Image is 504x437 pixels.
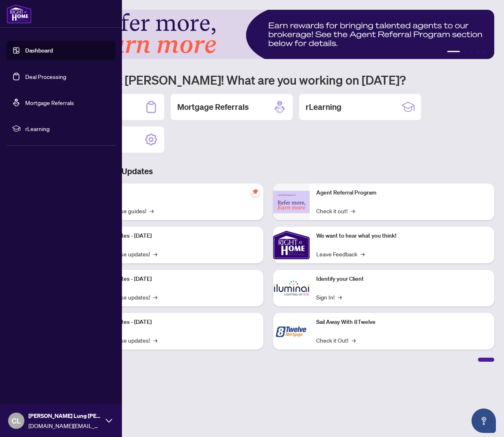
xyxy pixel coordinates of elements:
[316,336,356,345] a: Check it Out!→
[316,293,342,302] a: Sign In!→
[352,336,356,345] span: →
[42,10,494,59] img: Slide 0
[316,275,488,284] p: Identify your Client
[25,73,66,80] a: Deal Processing
[273,227,310,263] img: We want to hear what you think!
[316,318,488,327] p: Sail Away With 8Twelve
[463,51,467,54] button: 2
[153,293,157,302] span: →
[28,421,102,430] span: [DOMAIN_NAME][EMAIL_ADDRESS][DOMAIN_NAME]
[470,51,473,54] button: 3
[306,101,341,113] h2: rLearning
[338,293,342,302] span: →
[7,4,32,24] img: logo
[42,72,494,87] h1: Welcome back [PERSON_NAME]! What are you working on [DATE]?
[316,232,488,240] p: We want to hear what you think!
[250,187,260,197] span: pushpin
[25,47,53,54] a: Dashboard
[150,206,154,215] span: →
[12,415,21,426] span: CL
[25,124,110,133] span: rLearning
[361,249,365,258] span: →
[273,313,310,350] img: Sail Away With 8Twelve
[273,270,310,306] img: Identify your Client
[85,232,257,240] p: Platform Updates - [DATE]
[483,51,486,54] button: 5
[85,188,257,197] p: Self-Help
[351,206,355,215] span: →
[25,99,74,106] a: Mortgage Referrals
[42,166,494,177] h3: Brokerage & Industry Updates
[85,318,257,327] p: Platform Updates - [DATE]
[153,249,157,258] span: →
[28,411,102,420] span: [PERSON_NAME] Lung [PERSON_NAME]
[316,188,488,197] p: Agent Referral Program
[471,409,496,433] button: Open asap
[447,51,460,54] button: 1
[316,249,365,258] a: Leave Feedback→
[85,275,257,284] p: Platform Updates - [DATE]
[177,101,249,113] h2: Mortgage Referrals
[476,51,480,54] button: 4
[316,206,355,215] a: Check it out!→
[273,191,310,213] img: Agent Referral Program
[153,336,157,345] span: →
